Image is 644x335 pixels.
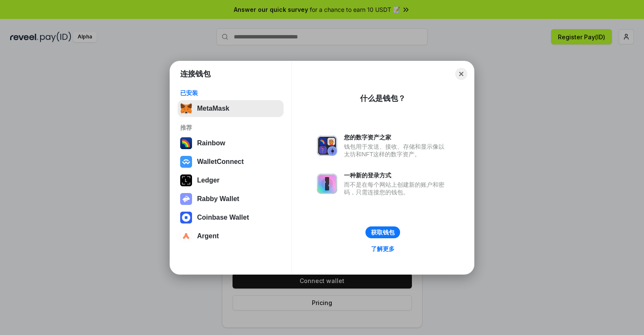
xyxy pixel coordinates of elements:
button: Argent [178,228,284,245]
img: svg+xml,%3Csvg%20xmlns%3D%22http%3A%2F%2Fwww.w3.org%2F2000%2Fsvg%22%20fill%3D%22none%22%20viewBox... [317,174,337,194]
button: Rabby Wallet [178,191,284,207]
div: 钱包用于发送、接收、存储和显示像以太坊和NFT这样的数字资产。 [344,143,449,158]
div: 您的数字资产之家 [344,133,449,141]
div: 获取钱包 [371,229,395,236]
div: Ledger [197,177,219,184]
div: 什么是钱包？ [360,93,406,103]
button: Ledger [178,172,284,189]
div: 了解更多 [371,245,395,253]
img: svg+xml,%3Csvg%20xmlns%3D%22http%3A%2F%2Fwww.w3.org%2F2000%2Fsvg%22%20width%3D%2228%22%20height%3... [180,174,192,186]
div: Rainbow [197,139,225,147]
div: WalletConnect [197,158,244,166]
button: Close [455,68,467,80]
div: Rabby Wallet [197,195,239,203]
div: 推荐 [180,124,281,131]
div: 已安装 [180,89,281,97]
img: svg+xml,%3Csvg%20width%3D%2228%22%20height%3D%2228%22%20viewBox%3D%220%200%2028%2028%22%20fill%3D... [180,156,192,168]
button: MetaMask [178,100,284,117]
button: WalletConnect [178,153,284,170]
img: svg+xml,%3Csvg%20xmlns%3D%22http%3A%2F%2Fwww.w3.org%2F2000%2Fsvg%22%20fill%3D%22none%22%20viewBox... [180,193,192,205]
img: svg+xml,%3Csvg%20xmlns%3D%22http%3A%2F%2Fwww.w3.org%2F2000%2Fsvg%22%20fill%3D%22none%22%20viewBox... [317,136,337,156]
button: Coinbase Wallet [178,209,284,226]
div: Argent [197,232,219,240]
img: svg+xml,%3Csvg%20width%3D%2228%22%20height%3D%2228%22%20viewBox%3D%220%200%2028%2028%22%20fill%3D... [180,230,192,242]
a: 了解更多 [366,243,400,254]
img: svg+xml,%3Csvg%20fill%3D%22none%22%20height%3D%2233%22%20viewBox%3D%220%200%2035%2033%22%20width%... [180,103,192,114]
img: svg+xml,%3Csvg%20width%3D%22120%22%20height%3D%22120%22%20viewBox%3D%220%200%20120%20120%22%20fil... [180,137,192,149]
button: 获取钱包 [365,226,400,238]
img: svg+xml,%3Csvg%20width%3D%2228%22%20height%3D%2228%22%20viewBox%3D%220%200%2028%2028%22%20fill%3D... [180,212,192,223]
div: 而不是在每个网站上创建新的账户和密码，只需连接您的钱包。 [344,181,449,196]
div: 一种新的登录方式 [344,172,449,179]
div: MetaMask [197,105,229,112]
button: Rainbow [178,135,284,152]
div: Coinbase Wallet [197,214,249,221]
h1: 连接钱包 [180,69,211,79]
